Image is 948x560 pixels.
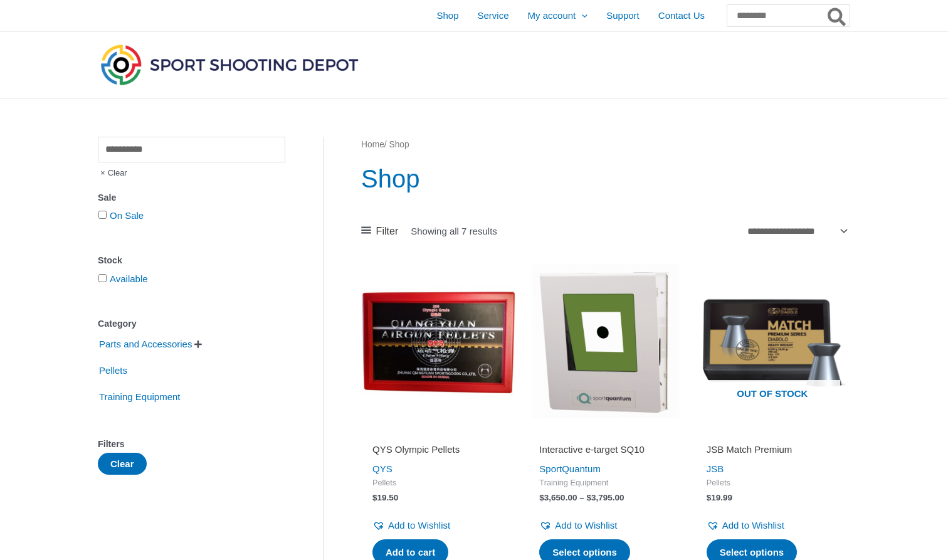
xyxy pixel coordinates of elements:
a: Pellets [98,364,129,375]
h1: Shop [361,161,850,196]
span: $ [372,493,377,502]
a: QYS Olympic Pellets [372,443,504,460]
a: JSB Match Premium [707,443,838,460]
span: Parts and Accessories [98,334,193,355]
h2: QYS Olympic Pellets [372,443,504,456]
img: JSB Match Premium [695,264,850,418]
iframe: Customer reviews powered by Trustpilot [707,426,838,441]
button: Search [825,5,850,26]
a: Available [110,273,148,284]
a: Filter [361,222,398,241]
div: Filters [98,435,285,453]
input: Available [98,274,107,282]
bdi: 19.50 [372,493,398,502]
h2: JSB Match Premium [707,443,838,456]
iframe: Customer reviews powered by Trustpilot [539,426,671,441]
span: $ [586,493,591,502]
span: Add to Wishlist [555,520,617,531]
a: On Sale [110,210,144,221]
nav: Breadcrumb [361,137,850,153]
img: QYS Olympic Pellets [361,264,515,418]
bdi: 19.99 [707,493,732,502]
span: – [579,493,584,502]
span: Out of stock [705,380,840,409]
a: JSB [707,463,724,474]
span: Filter [376,222,399,241]
span: Pellets [98,360,129,381]
img: Sport Shooting Depot [98,41,361,88]
img: SQ10 Interactive e-target [528,264,682,418]
a: Add to Wishlist [539,517,617,534]
a: QYS [372,463,392,474]
bdi: 3,650.00 [539,493,577,502]
span: Clear [98,162,127,184]
span: Training Equipment [98,386,182,408]
span: Pellets [707,478,838,489]
a: Parts and Accessories [98,338,193,349]
span: Add to Wishlist [722,520,784,531]
span: Pellets [372,478,504,489]
a: Out of stock [695,264,850,418]
div: Sale [98,189,285,207]
h2: Interactive e-target SQ10 [539,443,671,456]
input: On Sale [98,211,107,219]
a: Training Equipment [98,390,182,401]
span: $ [539,493,544,502]
a: Add to Wishlist [707,517,784,534]
a: Home [361,140,384,149]
span:  [194,340,202,349]
select: Shop order [742,221,850,240]
span: Add to Wishlist [388,520,450,531]
iframe: Customer reviews powered by Trustpilot [372,426,504,441]
span: Training Equipment [539,478,671,489]
p: Showing all 7 results [411,226,497,236]
a: SportQuantum [539,463,601,474]
div: Category [98,315,285,333]
bdi: 3,795.00 [586,493,624,502]
span: $ [707,493,712,502]
a: Add to Wishlist [372,517,450,534]
div: Stock [98,251,285,270]
a: Interactive e-target SQ10 [539,443,671,460]
button: Clear [98,453,147,475]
